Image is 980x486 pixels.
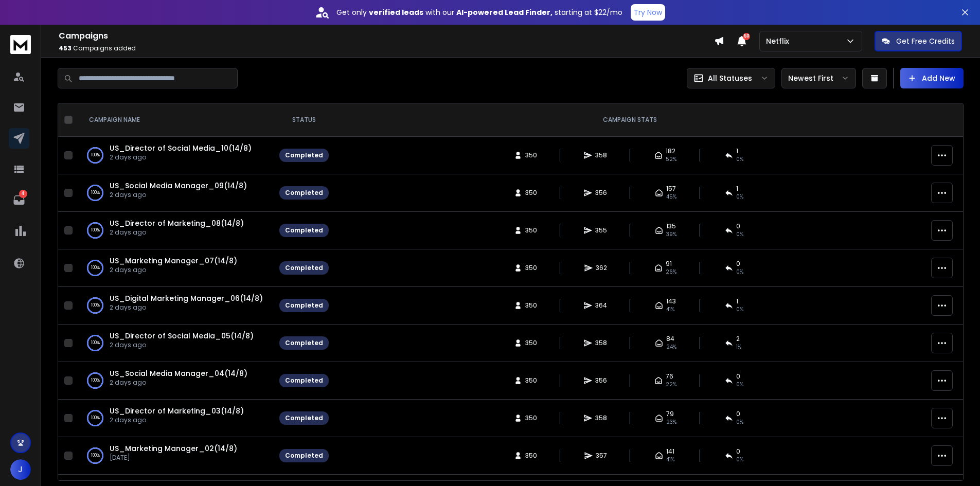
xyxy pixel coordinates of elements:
[595,189,607,197] span: 356
[110,406,244,416] a: US_Director of Marketing_03(14/8)
[708,73,752,83] p: All Statuses
[110,266,237,274] p: 2 days ago
[666,343,676,351] span: 24 %
[666,230,676,239] span: 39 %
[525,339,537,347] span: 350
[525,414,537,422] span: 350
[666,410,674,418] span: 79
[736,447,740,456] span: 0
[335,103,925,137] th: CAMPAIGN STATS
[285,301,323,310] div: Completed
[110,331,254,341] a: US_Director of Social Media_05(14/8)
[666,335,674,343] span: 84
[896,36,955,46] p: Get Free Credits
[736,147,738,155] span: 1
[110,218,244,228] a: US_Director of Marketing_08(14/8)
[666,268,676,276] span: 26 %
[596,264,607,272] span: 362
[525,452,537,460] span: 350
[110,416,244,424] p: 2 days ago
[110,181,247,191] a: US_Social Media Manager_09(14/8)
[666,297,676,305] span: 143
[10,35,31,54] img: logo
[743,33,750,40] span: 50
[77,212,273,249] td: 100%US_Director of Marketing_08(14/8)2 days ago
[666,418,676,426] span: 23 %
[525,189,537,197] span: 350
[736,268,743,276] span: 0 %
[110,191,247,199] p: 2 days ago
[285,339,323,347] div: Completed
[634,7,662,17] p: Try Now
[77,400,273,437] td: 100%US_Director of Marketing_03(14/8)2 days ago
[285,151,323,159] div: Completed
[595,414,607,422] span: 358
[110,256,237,266] a: US_Marketing Manager_07(14/8)
[781,68,856,88] button: Newest First
[766,36,793,46] p: Netflix
[666,305,674,314] span: 41 %
[666,185,676,193] span: 157
[736,222,740,230] span: 0
[736,410,740,418] span: 0
[736,418,743,426] span: 0 %
[736,260,740,268] span: 0
[875,31,962,51] button: Get Free Credits
[77,437,273,475] td: 100%US_Marketing Manager_02(14/8)[DATE]
[285,414,323,422] div: Completed
[10,459,31,480] button: J
[900,68,964,88] button: Add New
[77,137,273,174] td: 100%US_Director of Social Media_10(14/8)2 days ago
[736,343,741,351] span: 1 %
[19,190,27,198] p: 4
[666,222,676,230] span: 135
[91,188,100,198] p: 100 %
[91,413,100,423] p: 100 %
[736,193,743,201] span: 0 %
[525,151,537,159] span: 350
[77,287,273,325] td: 100%US_Digital Marketing Manager_06(14/8)2 days ago
[595,301,607,310] span: 364
[595,376,607,385] span: 356
[91,338,100,348] p: 100 %
[736,155,743,164] span: 0 %
[77,325,273,362] td: 100%US_Director of Social Media_05(14/8)2 days ago
[59,44,714,52] p: Campaigns added
[666,147,675,155] span: 182
[110,379,247,387] p: 2 days ago
[736,372,740,381] span: 0
[736,230,743,239] span: 0 %
[110,368,247,379] a: US_Social Media Manager_04(14/8)
[736,297,738,305] span: 1
[525,376,537,385] span: 350
[110,228,244,237] p: 2 days ago
[91,150,100,160] p: 100 %
[77,103,273,137] th: CAMPAIGN NAME
[285,264,323,272] div: Completed
[666,456,674,464] span: 41 %
[285,226,323,235] div: Completed
[285,452,323,460] div: Completed
[110,341,254,349] p: 2 days ago
[595,226,607,235] span: 355
[525,301,537,310] span: 350
[736,335,740,343] span: 2
[666,447,674,456] span: 141
[736,305,743,314] span: 0 %
[91,300,100,311] p: 100 %
[110,143,252,153] span: US_Director of Social Media_10(14/8)
[736,456,743,464] span: 0 %
[631,4,665,21] button: Try Now
[110,303,263,312] p: 2 days ago
[110,443,237,454] span: US_Marketing Manager_02(14/8)
[77,174,273,212] td: 100%US_Social Media Manager_09(14/8)2 days ago
[77,249,273,287] td: 100%US_Marketing Manager_07(14/8)2 days ago
[336,7,622,17] p: Get only with our starting at $22/mo
[456,7,553,17] strong: AI-powered Lead Finder,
